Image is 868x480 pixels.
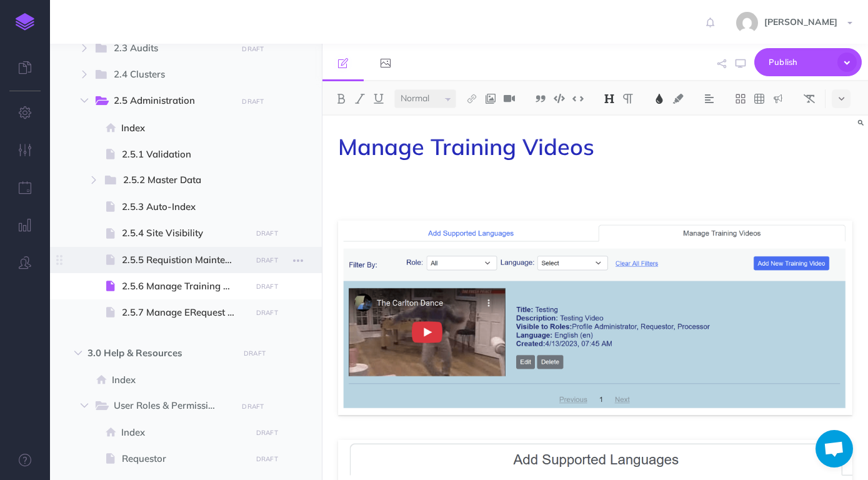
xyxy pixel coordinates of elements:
[237,94,269,109] button: DRAFT
[769,52,831,72] span: Publish
[336,94,347,104] img: Bold button
[251,226,282,241] button: DRAFT
[736,12,758,34] img: 743f3ee6f9f80ed2ad13fd650e81ed88.jpg
[121,425,247,440] span: Index
[338,221,852,415] img: eIwSTqinj2hmhF4Ekdhm.png
[535,94,546,104] img: Blockquote button
[338,132,594,161] span: Manage Training Videos
[122,147,247,162] span: 2.5.1 Validation
[114,398,228,414] span: User Roles & Permissions
[604,94,615,104] img: Headings dropdown button
[242,97,264,106] small: DRAFT
[16,13,34,31] img: logo-mark.svg
[754,48,862,76] button: Publish
[256,229,278,237] small: DRAFT
[256,429,278,437] small: DRAFT
[816,430,853,467] a: Open chat
[122,226,247,241] span: 2.5.4 Site Visibility
[256,282,278,291] small: DRAFT
[804,94,815,104] img: Clear styles button
[123,172,228,189] span: 2.5.2 Master Data
[122,451,247,466] span: Requestor
[572,94,584,103] img: Inline code button
[114,67,228,83] span: 2.4 Clusters
[242,45,264,53] small: DRAFT
[121,121,247,136] span: Index
[242,402,264,411] small: DRAFT
[114,41,228,57] span: 2.3 Audits
[122,199,247,214] span: 2.5.3 Auto-Index
[251,253,282,267] button: DRAFT
[654,94,665,104] img: Text color button
[87,346,231,361] span: 3.0 Help & Resources
[114,93,228,109] span: 2.5 Administration
[237,42,269,56] button: DRAFT
[256,256,278,264] small: DRAFT
[704,94,715,104] img: Alignment dropdown menu button
[466,94,477,104] img: Link button
[122,252,247,267] span: 2.5.5 Requistion Maintenance
[237,399,269,414] button: DRAFT
[504,94,515,104] img: Add video button
[354,94,366,104] img: Italic button
[122,305,247,320] span: 2.5.7 Manage ERequest Upload Template
[251,452,282,466] button: DRAFT
[754,94,765,104] img: Create table button
[251,279,282,294] button: DRAFT
[554,94,565,103] img: Code block button
[772,94,784,104] img: Callout dropdown menu button
[256,309,278,317] small: DRAFT
[251,306,282,320] button: DRAFT
[239,346,271,361] button: DRAFT
[256,455,278,463] small: DRAFT
[373,94,384,104] img: Underline button
[244,349,266,357] small: DRAFT
[622,94,634,104] img: Paragraph button
[672,94,684,104] img: Text background color button
[758,16,844,27] span: [PERSON_NAME]
[122,279,247,294] span: 2.5.6 Manage Training Videos
[112,372,247,387] span: Index
[485,94,496,104] img: Add image button
[251,426,282,440] button: DRAFT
